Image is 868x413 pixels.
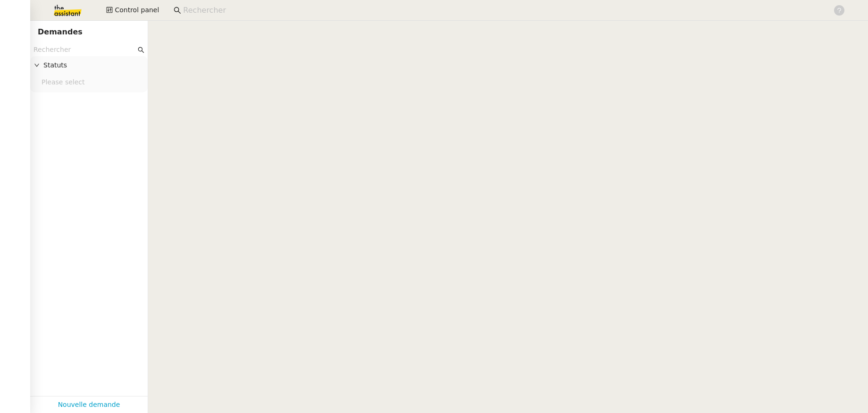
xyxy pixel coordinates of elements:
div: Statuts [30,56,148,74]
a: Nouvelle demande [58,399,120,410]
input: Rechercher [183,4,823,17]
span: Statuts [43,60,144,71]
span: Control panel [115,5,159,16]
input: Rechercher [33,44,136,55]
button: Control panel [100,4,165,17]
nz-page-header-title: Demandes [38,25,83,39]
